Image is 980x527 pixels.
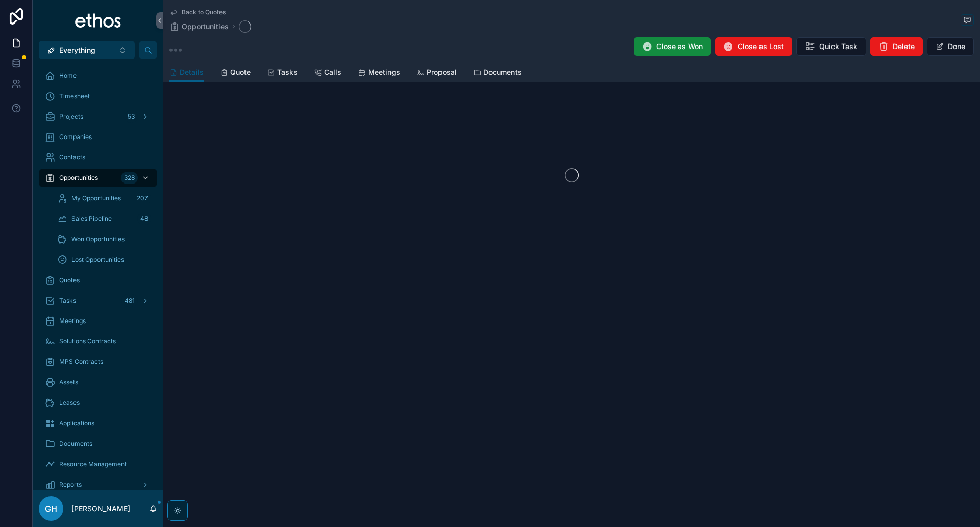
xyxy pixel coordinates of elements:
[51,210,157,228] a: Sales Pipeline48
[324,67,341,77] span: Calls
[59,276,80,284] span: Quotes
[51,189,157,208] a: My Opportunities207
[169,8,226,16] a: Back to Quotes
[39,394,157,412] a: Leases
[182,8,226,16] span: Back to Quotes
[870,37,923,56] button: Delete
[39,373,157,392] a: Assets
[656,41,703,52] span: Close as Won
[39,87,157,105] a: Timesheet
[220,63,251,83] a: Quote
[59,72,77,80] span: Home
[39,107,157,126] a: Projects53
[71,215,112,223] span: Sales Pipeline
[39,434,157,453] a: Documents
[267,63,298,83] a: Tasks
[39,455,157,473] a: Resource Management
[59,92,90,100] span: Timesheet
[137,213,151,225] div: 48
[819,41,857,52] span: Quick Task
[125,110,138,123] div: 53
[59,296,76,305] span: Tasks
[893,41,915,52] span: Delete
[59,378,78,386] span: Assets
[39,66,157,85] a: Home
[59,337,116,346] span: Solutions Contracts
[39,312,157,330] a: Meetings
[59,358,103,366] span: MPS Contracts
[51,250,157,269] a: Lost Opportunities
[39,169,157,187] a: Opportunities328
[169,21,229,32] a: Opportunities
[169,63,204,82] a: Details
[927,37,974,56] button: Done
[314,63,341,83] a: Calls
[416,63,457,83] a: Proposal
[368,67,400,77] span: Meetings
[39,475,157,494] a: Reports
[277,67,298,77] span: Tasks
[796,37,866,56] button: Quick Task
[483,67,522,77] span: Documents
[71,503,130,514] p: [PERSON_NAME]
[59,174,98,182] span: Opportunities
[39,353,157,371] a: MPS Contracts
[45,502,57,515] span: GH
[39,271,157,289] a: Quotes
[634,37,711,56] button: Close as Won
[59,460,127,468] span: Resource Management
[39,148,157,167] a: Contacts
[59,133,92,141] span: Companies
[134,192,151,204] div: 207
[182,21,229,32] span: Opportunities
[51,230,157,248] a: Won Opportunities
[473,63,522,83] a: Documents
[427,67,457,77] span: Proposal
[59,399,80,407] span: Leases
[71,235,125,243] span: Won Opportunities
[59,419,94,427] span: Applications
[59,480,82,489] span: Reports
[230,67,251,77] span: Quote
[39,332,157,351] a: Solutions Contracts
[358,63,400,83] a: Meetings
[75,12,122,29] img: App logo
[738,41,784,52] span: Close as Lost
[180,67,204,77] span: Details
[121,172,138,184] div: 328
[59,317,86,325] span: Meetings
[39,41,135,59] button: Select Button
[39,291,157,310] a: Tasks481
[715,37,792,56] button: Close as Lost
[39,128,157,146] a: Companies
[121,294,138,307] div: 481
[71,194,121,202] span: My Opportunities
[59,112,83,121] span: Projects
[59,45,95,55] span: Everything
[59,153,85,162] span: Contacts
[39,414,157,432] a: Applications
[33,59,163,490] div: scrollable content
[71,256,124,264] span: Lost Opportunities
[59,440,92,448] span: Documents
